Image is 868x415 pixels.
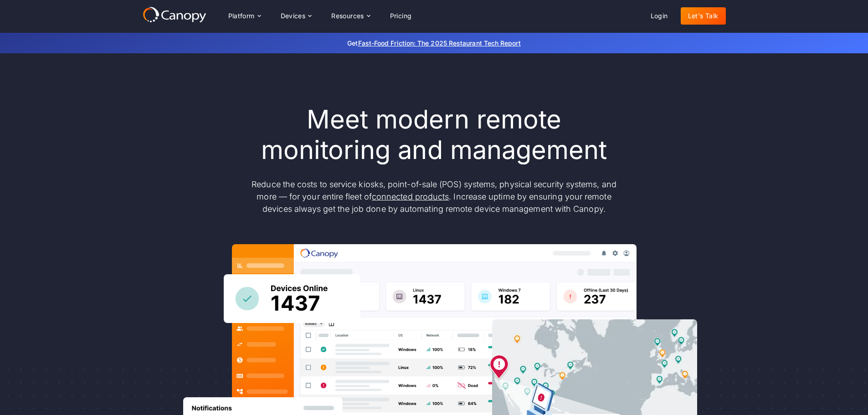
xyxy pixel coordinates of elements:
[228,13,255,19] div: Platform
[211,38,657,48] p: Get
[243,104,626,165] h1: Meet modern remote monitoring and management
[273,7,319,25] div: Devices
[372,192,449,201] a: connected products
[243,178,626,215] p: Reduce the costs to service kiosks, point-of-sale (POS) systems, physical security systems, and m...
[358,39,521,47] a: Fast-Food Friction: The 2025 Restaurant Tech Report
[224,274,360,323] img: Canopy sees how many devices are online
[383,7,419,25] a: Pricing
[281,13,306,19] div: Devices
[324,7,377,25] div: Resources
[681,7,726,25] a: Let's Talk
[643,7,675,25] a: Login
[221,7,268,25] div: Platform
[331,13,364,19] div: Resources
